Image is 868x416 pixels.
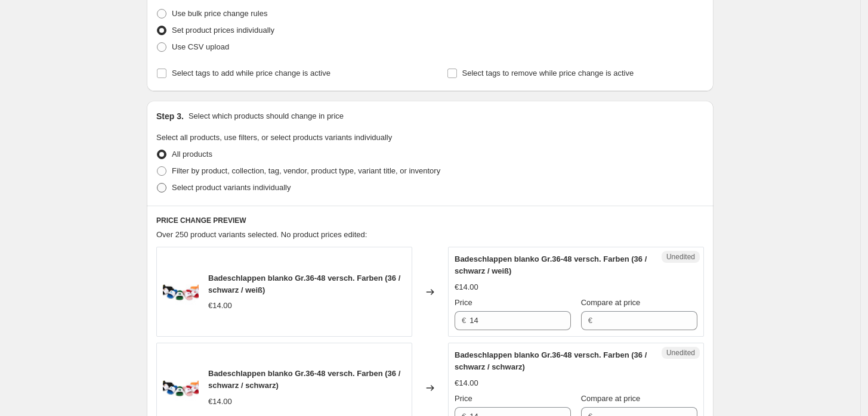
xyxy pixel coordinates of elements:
div: €14.00 [455,377,478,389]
span: Filter by product, collection, tag, vendor, product type, variant title, or inventory [172,166,440,175]
span: Select tags to add while price change is active [172,69,330,77]
p: Select which products should change in price [189,110,344,122]
span: Use bulk price change rules [172,9,267,18]
span: Over 250 product variants selected. No product prices edited: [156,230,367,239]
div: €14.00 [208,300,232,312]
span: Unedited [666,252,695,262]
span: Select product variants individually [172,183,291,192]
img: schlappenalleFarben_80x.jpg [163,274,199,310]
span: Unedited [666,348,695,358]
span: Price [455,394,472,403]
span: Set product prices individually [172,26,274,35]
div: €14.00 [455,281,478,293]
span: Badeschlappen blanko Gr.36-48 versch. Farben (36 / schwarz / schwarz) [455,350,647,371]
span: Badeschlappen blanko Gr.36-48 versch. Farben (36 / schwarz / weiß) [455,254,647,275]
span: Compare at price [581,298,641,307]
span: All products [172,150,212,159]
span: € [588,316,592,325]
h6: PRICE CHANGE PREVIEW [156,216,704,225]
span: Select all products, use filters, or select products variants individually [156,133,392,142]
span: Use CSV upload [172,42,229,51]
div: €14.00 [208,396,232,408]
span: Badeschlappen blanko Gr.36-48 versch. Farben (36 / schwarz / weiß) [208,274,400,294]
span: Compare at price [581,394,641,403]
span: Badeschlappen blanko Gr.36-48 versch. Farben (36 / schwarz / schwarz) [208,369,400,390]
span: € [462,316,466,325]
h2: Step 3. [156,110,184,122]
span: Price [455,298,472,307]
img: schlappenalleFarben_80x.jpg [163,370,199,406]
span: Select tags to remove while price change is active [462,69,634,77]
